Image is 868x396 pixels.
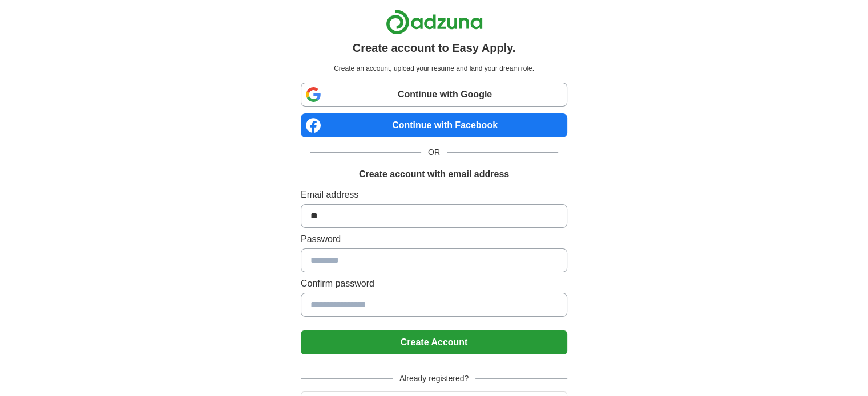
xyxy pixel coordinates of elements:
[301,188,567,202] label: Email address
[359,168,509,181] h1: Create account with email address
[301,277,567,291] label: Confirm password
[301,330,567,354] button: Create Account
[393,373,475,385] span: Already registered?
[303,63,565,74] p: Create an account, upload your resume and land your dream role.
[301,83,567,107] a: Continue with Google
[301,232,567,246] label: Password
[301,113,567,137] a: Continue with Facebook
[353,39,516,56] h1: Create account to Easy Apply.
[421,146,447,158] span: OR
[386,9,483,35] img: Adzuna logo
